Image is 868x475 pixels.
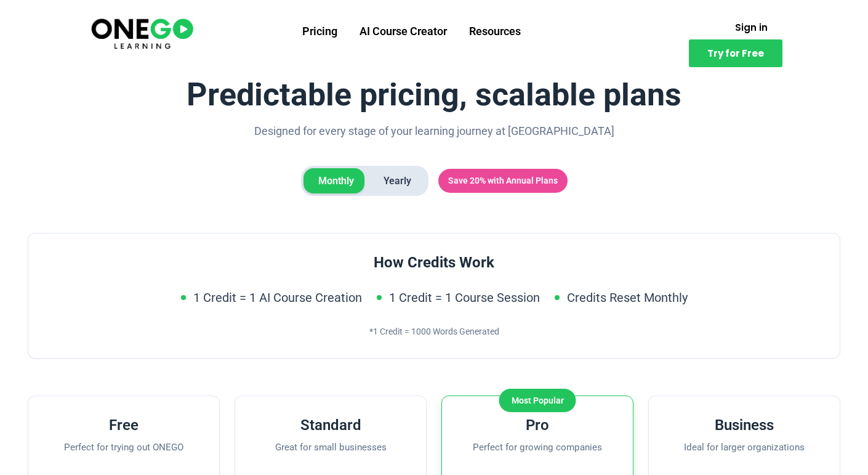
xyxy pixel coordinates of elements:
p: Perfect for growing companies [462,440,613,465]
a: Resources [458,15,532,47]
a: AI Course Creator [348,15,458,47]
h1: Predictable pricing, scalable plans [28,77,840,112]
h3: How Credits Work [48,253,820,272]
p: Great for small businesses [255,440,406,465]
span: Credits Reset Monthly [567,288,688,307]
a: Pricing [291,15,348,47]
div: Most Popular [499,389,576,412]
span: 1 Credit = 1 Course Session [389,288,540,307]
h3: Standard [255,416,406,435]
h3: Pro [462,416,613,435]
div: *1 Credit = 1000 Words Generated [48,325,820,338]
a: Sign in [720,15,782,39]
span: Save 20% with Annual Plans [438,169,568,192]
span: Try for Free [707,49,764,58]
a: Try for Free [689,39,782,67]
h3: Free [48,416,199,435]
p: Perfect for trying out ONEGO [48,440,199,465]
span: Sign in [735,23,768,32]
p: Designed for every stage of your learning journey at [GEOGRAPHIC_DATA] [234,122,634,141]
span: Monthly [303,168,369,194]
h3: Business [669,416,820,435]
span: Yearly [369,168,426,194]
span: 1 Credit = 1 AI Course Creation [193,288,362,307]
p: Ideal for larger organizations [669,440,820,465]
